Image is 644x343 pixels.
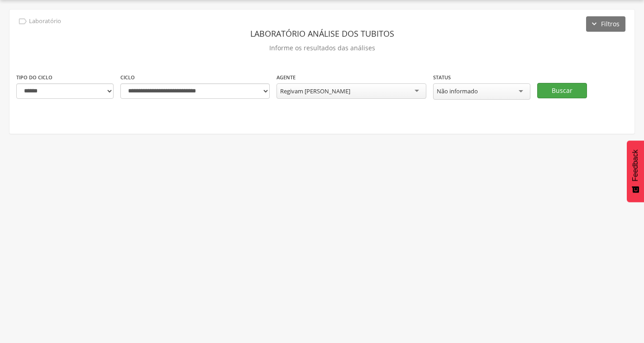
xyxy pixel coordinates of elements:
label: Tipo do ciclo [16,74,52,81]
button: Buscar [537,83,587,98]
p: Informe os resultados das análises [16,42,628,54]
label: Status [433,74,451,81]
div: Regivam [PERSON_NAME] [280,87,350,95]
button: Feedback - Mostrar pesquisa [627,140,644,202]
header: Laboratório análise dos tubitos [16,25,628,42]
i:  [18,16,28,26]
label: Agente [277,74,296,81]
p: Laboratório [29,18,61,25]
button: Filtros [586,16,625,32]
label: Ciclo [120,74,135,81]
span: Feedback [631,150,639,181]
div: Não informado [437,87,478,95]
